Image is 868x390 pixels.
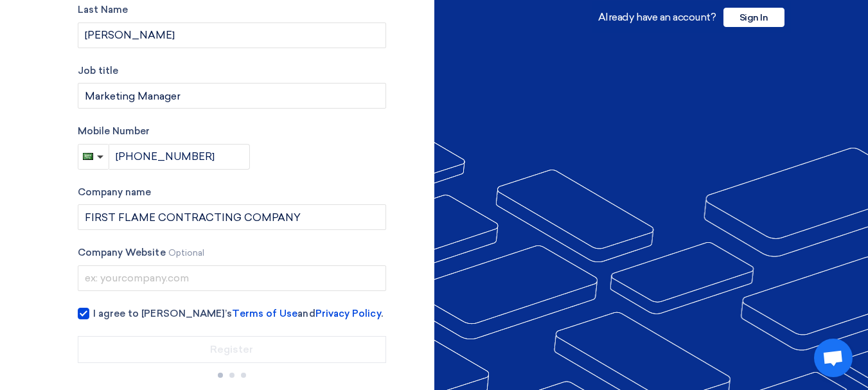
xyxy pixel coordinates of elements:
[78,185,386,200] label: Company name
[78,124,386,139] label: Mobile Number
[78,83,386,109] input: Enter your job title...
[78,3,386,17] label: Last Name
[232,308,297,319] a: Terms of Use
[168,248,205,258] span: Optional
[723,11,784,23] a: Sign In
[814,339,853,377] div: Open chat
[78,64,386,78] label: Job title
[78,245,386,260] label: Company Website
[78,265,386,291] input: ex: yourcompany.com
[78,336,386,363] input: Register
[78,204,386,230] input: Enter your company name...
[723,8,784,27] span: Sign In
[109,144,250,170] input: Enter phone number...
[315,308,381,319] a: Privacy Policy
[93,306,383,321] span: I agree to [PERSON_NAME]’s and .
[598,11,716,23] span: Already have an account?
[78,22,386,48] input: Last Name...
